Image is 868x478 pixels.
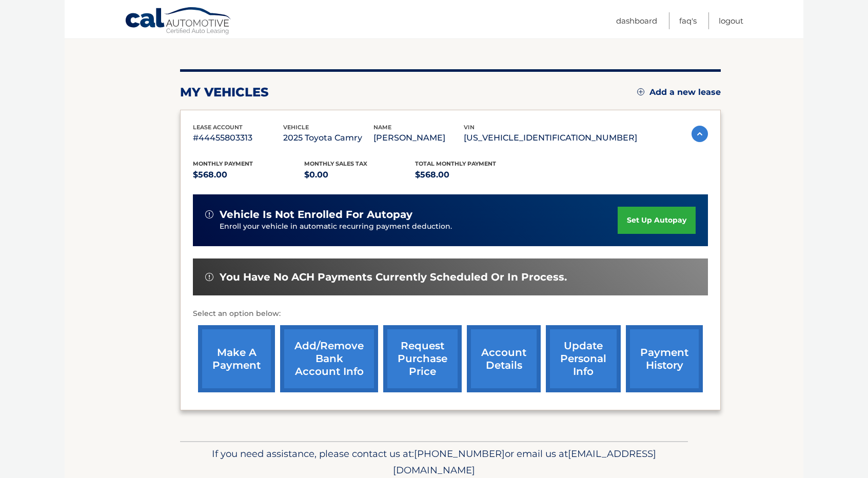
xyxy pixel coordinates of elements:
h2: my vehicles [180,85,269,100]
a: Logout [719,12,743,29]
img: add.svg [637,88,644,95]
p: [PERSON_NAME] [373,131,464,145]
span: Total Monthly Payment [415,160,496,167]
a: Add/Remove bank account info [280,325,378,392]
span: [PHONE_NUMBER] [414,448,505,460]
a: payment history [626,325,703,392]
a: Add a new lease [637,87,721,97]
p: Enroll your vehicle in automatic recurring payment deduction. [220,221,618,232]
a: make a payment [198,325,275,392]
p: #44455803313 [193,131,283,145]
span: You have no ACH payments currently scheduled or in process. [220,271,567,284]
span: vin [464,124,475,131]
span: vehicle is not enrolled for autopay [220,208,412,221]
span: vehicle [283,124,309,131]
img: accordion-active.svg [692,126,708,142]
a: update personal info [546,325,621,392]
p: $568.00 [415,168,526,182]
span: [EMAIL_ADDRESS][DOMAIN_NAME] [393,448,656,476]
p: [US_VEHICLE_IDENTIFICATION_NUMBER] [464,131,637,145]
img: alert-white.svg [205,210,213,218]
p: 2025 Toyota Camry [283,131,373,145]
a: request purchase price [383,325,462,392]
p: Select an option below: [193,308,708,320]
span: Monthly sales Tax [304,160,367,167]
p: $568.00 [193,168,304,182]
img: alert-white.svg [205,273,213,281]
a: Cal Automotive [125,7,232,36]
a: Dashboard [616,12,657,29]
p: $0.00 [304,168,416,182]
a: account details [467,325,541,392]
span: lease account [193,124,243,131]
span: Monthly Payment [193,160,253,167]
span: name [373,124,391,131]
a: FAQ's [679,12,697,29]
a: set up autopay [618,207,696,234]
